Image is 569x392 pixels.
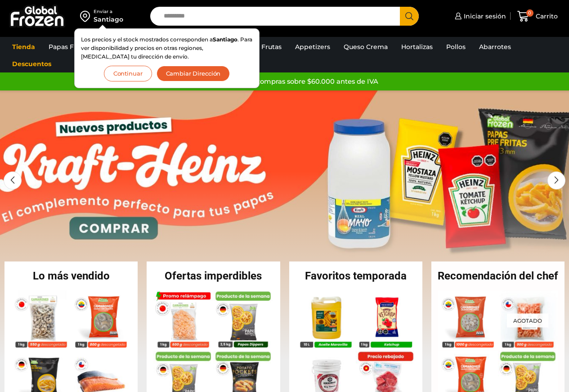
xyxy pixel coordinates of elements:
button: Continuar [104,66,152,81]
a: Queso Crema [339,38,392,55]
h2: Recomendación del chef [431,270,565,281]
a: Descuentos [8,55,56,72]
span: 0 [526,9,533,17]
div: Enviar a [94,9,123,15]
a: Tienda [8,38,40,55]
a: Pollos [442,38,470,55]
span: Carrito [533,12,558,21]
a: Hortalizas [397,38,437,55]
h2: Ofertas imperdibles [147,270,280,281]
p: Agotado [507,313,548,327]
div: Previous slide [4,171,22,189]
h2: Lo más vendido [4,270,138,281]
a: 0 Carrito [515,6,560,27]
a: Iniciar sesión [453,7,506,25]
a: Papas Fritas [44,38,92,55]
div: Next slide [547,171,565,189]
a: Abarrotes [475,38,515,55]
h2: Favoritos temporada [289,270,422,281]
button: Cambiar Dirección [157,66,230,81]
p: Los precios y el stock mostrados corresponden a . Para ver disponibilidad y precios en otras regi... [81,35,253,61]
strong: Santiago [213,36,237,43]
span: Iniciar sesión [461,12,506,21]
div: Santiago [94,15,123,24]
button: Search button [400,7,419,26]
img: address-field-icon.svg [80,9,94,24]
a: Appetizers [291,38,335,55]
